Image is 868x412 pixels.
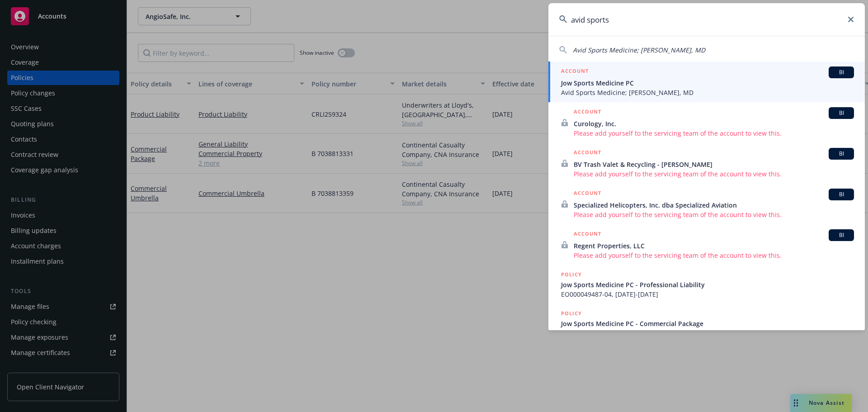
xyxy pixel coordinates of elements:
h5: ACCOUNT [574,229,601,240]
h5: ACCOUNT [574,189,601,199]
input: Search... [548,3,865,36]
a: POLICYJow Sports Medicine PC - Commercial Package57SBABM0008, [DATE]-[DATE] [548,304,865,343]
a: ACCOUNTBICurology, Inc.Please add yourself to the servicing team of the account to view this. [548,102,865,143]
span: Specialized Helicopters, Inc. dba Specialized Aviation [574,200,854,210]
span: BI [832,190,850,199]
a: ACCOUNTBIRegent Properties, LLCPlease add yourself to the servicing team of the account to view t... [548,224,865,265]
h5: ACCOUNT [574,107,601,118]
span: Jow Sports Medicine PC [561,78,854,88]
span: Avid Sports Medicine; [PERSON_NAME], MD [573,46,705,54]
h5: POLICY [561,270,582,279]
span: 57SBABM0008, [DATE]-[DATE] [561,328,854,338]
h5: POLICY [561,309,582,318]
a: ACCOUNTBIBV Trash Valet & Recycling - [PERSON_NAME]Please add yourself to the servicing team of t... [548,143,865,184]
span: Please add yourself to the servicing team of the account to view this. [574,169,854,179]
a: ACCOUNTBIJow Sports Medicine PCAvid Sports Medicine; [PERSON_NAME], MD [548,62,865,102]
span: Jow Sports Medicine PC - Commercial Package [561,319,854,328]
span: Please add yourself to the servicing team of the account to view this. [574,210,854,219]
span: Jow Sports Medicine PC - Professional Liability [561,280,854,289]
span: Regent Properties, LLC [574,241,854,251]
span: EO000049487-04, [DATE]-[DATE] [561,289,854,299]
h5: ACCOUNT [574,148,601,159]
span: BI [832,150,850,158]
a: POLICYJow Sports Medicine PC - Professional LiabilityEO000049487-04, [DATE]-[DATE] [548,265,865,304]
span: Curology, Inc. [574,119,854,128]
span: BV Trash Valet & Recycling - [PERSON_NAME] [574,160,854,169]
span: Please add yourself to the servicing team of the account to view this. [574,251,854,260]
a: ACCOUNTBISpecialized Helicopters, Inc. dba Specialized AviationPlease add yourself to the servici... [548,184,865,224]
span: BI [832,231,850,239]
span: Avid Sports Medicine; [PERSON_NAME], MD [561,88,854,97]
span: BI [832,109,850,117]
span: BI [832,68,850,76]
h5: ACCOUNT [561,66,589,77]
span: Please add yourself to the servicing team of the account to view this. [574,128,854,138]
